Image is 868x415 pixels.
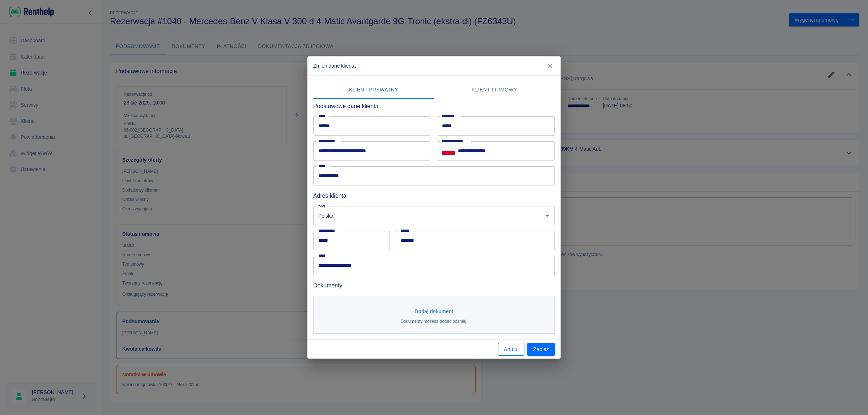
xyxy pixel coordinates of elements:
button: Klient prywatny [313,81,434,99]
button: Select country [442,145,455,156]
p: Dokumenty możesz dodać później. [401,318,468,325]
button: Klient firmowy [434,81,555,99]
h6: Podstawowe dane klienta [313,102,555,111]
h6: Adres klienta [313,191,555,200]
h2: Zmień dane klienta [307,56,561,75]
div: lab API tabs example [313,81,555,99]
button: Anuluj [498,343,524,356]
h6: Dokumenty [313,281,555,290]
button: Dodaj dokument [412,305,456,318]
button: Otwórz [542,211,552,221]
label: Kraj [318,203,325,208]
button: Zapisz [527,343,555,356]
